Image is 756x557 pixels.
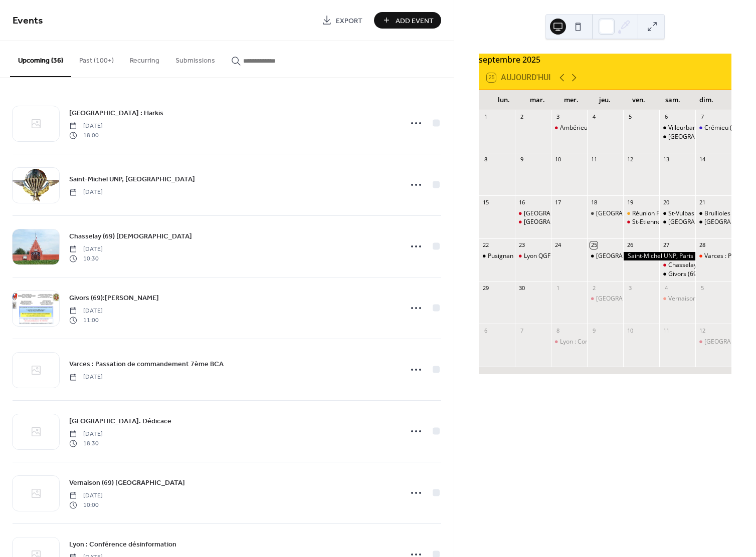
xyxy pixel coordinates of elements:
div: Grenoble : Bazeilles [587,209,623,218]
div: Villeurbanne (69) Libération [668,124,745,132]
div: 27 [662,241,670,249]
div: Givors (69):[PERSON_NAME] [668,270,747,278]
div: 21 [698,198,706,206]
span: [DATE] [69,188,103,197]
span: Lyon : Conférence désinformation [69,539,176,550]
div: 4 [662,284,670,292]
div: Lyon : Harkis [587,252,623,260]
span: [DATE] [69,122,103,131]
span: [GEOGRAPHIC_DATA]. Dédicace [69,416,171,427]
div: 1 [482,113,489,121]
span: Varces : Passation de commandement 7ème BCA [69,359,224,370]
div: 5 [626,113,634,121]
div: 8 [482,156,489,163]
div: Lyon QGF : aubade [524,252,576,260]
span: Givors (69):[PERSON_NAME] [69,293,159,304]
span: 10:30 [69,254,103,263]
div: Varces : Passation de commandement 7ème BCA [695,252,731,260]
div: Ambérieu (01) Prise de commandement [560,124,672,132]
div: lun. [487,90,520,110]
div: 29 [482,284,489,292]
span: Saint-Michel UNP, [GEOGRAPHIC_DATA] [69,174,195,185]
div: Vernaison (69) Saint-Michel [659,295,695,303]
span: [DATE] [69,491,103,500]
div: [GEOGRAPHIC_DATA]. Aviation [524,209,610,218]
button: Recurring [122,41,167,76]
div: 4 [590,113,598,121]
div: 13 [662,156,670,163]
div: 19 [626,198,634,206]
div: Chasselay (69) Tata sénégalais [659,261,695,269]
div: Lyon. Dédicace [587,295,623,303]
button: Past (100+) [71,41,122,76]
div: 12 [626,156,634,163]
div: Lyon : Journées patrimoine [695,218,731,226]
div: ven. [622,90,656,110]
div: St-Vulbas (01) : Passeurs du clair de lune [659,209,695,218]
div: St-Etienne. Conf; terrorisme [632,218,710,226]
div: Lyon : Journée Patrimoine [659,218,695,226]
div: 12 [698,327,706,334]
a: Chasselay (69) [DEMOGRAPHIC_DATA] [69,230,192,242]
div: 2 [590,284,598,292]
div: Crémieu (38) :Bourse Armes [695,124,731,132]
div: Lyon QGF : aubade [515,252,551,260]
div: 22 [482,241,489,249]
span: Events [13,11,43,31]
div: 10 [554,156,561,163]
div: 1 [554,284,561,292]
div: 24 [554,241,561,249]
div: 28 [698,241,706,249]
div: 3 [626,284,634,292]
span: Add Event [396,16,434,26]
div: Lyon. Montluc [515,218,551,226]
div: 6 [662,113,670,121]
button: Upcoming (36) [10,41,71,77]
div: 14 [698,156,706,163]
span: 10:00 [69,500,103,509]
div: Réunion FARAC [623,209,659,218]
a: [GEOGRAPHIC_DATA] : Harkis [69,107,163,119]
div: St-Etienne. Conf; terrorisme [623,218,659,226]
div: Réunion FARAC [632,209,675,218]
div: Lyon : Conférence désinformation [551,338,587,346]
a: Givors (69):[PERSON_NAME] [69,292,159,304]
div: 5 [698,284,706,292]
div: 15 [482,198,489,206]
div: dim. [690,90,723,110]
div: 25 [590,241,598,249]
button: Add Event [374,12,441,29]
div: 9 [590,327,598,334]
div: Lyon. Messe des Armées [695,338,731,346]
span: Vernaison (69) [GEOGRAPHIC_DATA] [69,478,185,488]
div: 10 [626,327,634,334]
div: 26 [626,241,634,249]
div: jeu. [588,90,622,110]
div: 2 [518,113,525,121]
div: 23 [518,241,525,249]
div: Lyon. Aviation [515,209,551,218]
div: Lyon : Conférence désinformation [560,338,654,346]
div: [GEOGRAPHIC_DATA]. Dédicace [596,295,686,303]
div: [GEOGRAPHIC_DATA]. [GEOGRAPHIC_DATA] [524,218,648,226]
span: [GEOGRAPHIC_DATA] : Harkis [69,108,163,119]
div: 7 [698,113,706,121]
div: 20 [662,198,670,206]
div: Pusignan (69) Résistance [479,252,515,260]
button: Submissions [167,41,223,76]
div: 6 [482,327,489,334]
div: [GEOGRAPHIC_DATA] : Harkis [596,252,679,260]
span: [DATE] [69,245,103,254]
div: 30 [518,284,525,292]
div: Saint-Michel UNP, Paris [623,252,695,260]
a: Varces : Passation de commandement 7ème BCA [69,358,224,370]
div: Villeurbanne (69) Libération [659,124,695,132]
div: 11 [662,327,670,334]
a: [GEOGRAPHIC_DATA]. Dédicace [69,415,171,427]
a: Export [314,12,370,29]
div: Lyon. Libération [659,133,695,141]
div: 17 [554,198,561,206]
a: Vernaison (69) [GEOGRAPHIC_DATA] [69,477,185,488]
span: 18:30 [69,439,103,448]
